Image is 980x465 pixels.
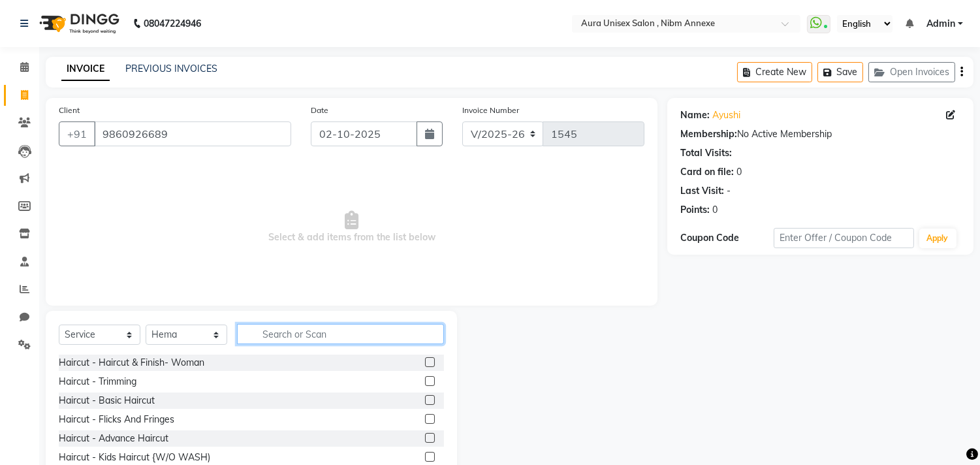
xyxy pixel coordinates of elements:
a: PREVIOUS INVOICES [125,63,217,74]
label: Invoice Number [462,104,519,116]
img: logo [33,5,123,42]
button: Open Invoices [868,62,955,82]
div: Points: [680,203,710,217]
div: Haircut - Advance Haircut [59,432,168,445]
div: Haircut - Flicks And Fringes [59,413,174,426]
button: Create New [737,62,812,82]
div: - [727,184,731,198]
div: Haircut - Kids Haircut {W/O WASH) [59,451,210,464]
div: Coupon Code [680,231,774,245]
div: Membership: [680,127,737,141]
div: Name: [680,108,710,122]
button: Save [817,62,863,82]
label: Client [59,104,80,116]
input: Search by Name/Mobile/Email/Code [94,121,291,146]
a: Ayushi [712,108,740,122]
div: 0 [712,203,718,217]
button: +91 [59,121,95,146]
div: Total Visits: [680,146,732,160]
a: INVOICE [61,57,110,81]
div: No Active Membership [680,127,960,141]
div: Haircut - Trimming [59,375,136,389]
span: Select & add items from the list below [59,162,644,293]
label: Date [311,104,328,116]
b: 08047224946 [144,5,201,42]
input: Search or Scan [237,324,444,344]
div: Card on file: [680,165,734,179]
span: Admin [926,17,955,31]
div: Haircut - Basic Haircut [59,394,155,408]
div: 0 [736,165,742,179]
div: Last Visit: [680,184,724,198]
div: Haircut - Haircut & Finish- Woman [59,356,204,370]
button: Apply [919,229,956,248]
input: Enter Offer / Coupon Code [774,228,913,248]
